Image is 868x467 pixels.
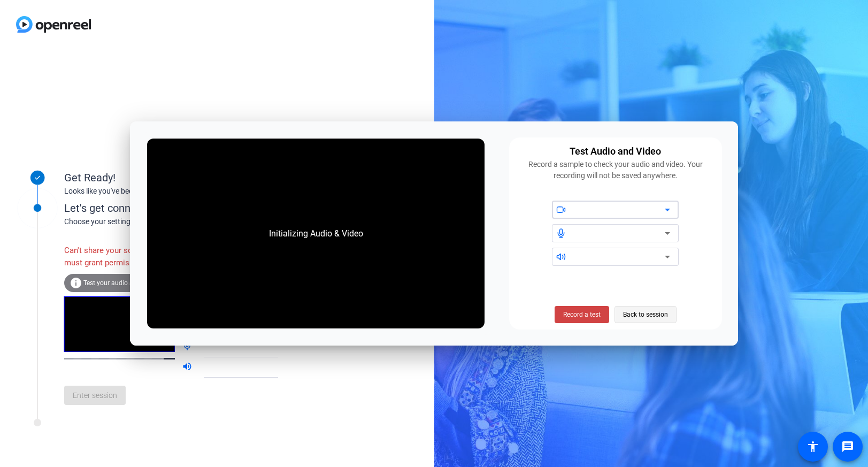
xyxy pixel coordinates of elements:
[570,144,661,159] div: Test Audio and Video
[555,306,609,323] button: Record a test
[623,304,668,325] span: Back to session
[64,200,300,216] div: Let's get connected.
[182,341,195,354] mat-icon: mic_none
[258,217,374,251] div: Initializing Audio & Video
[64,170,278,186] div: Get Ready!
[64,216,300,227] div: Choose your settings
[83,279,158,287] span: Test your audio and video
[70,277,82,289] mat-icon: info
[64,186,278,197] div: Looks like you've been invited to join
[563,310,601,319] span: Record a test
[64,239,182,274] div: Can't share your screen. You must grant permissions.
[516,159,716,181] div: Record a sample to check your audio and video. Your recording will not be saved anywhere.
[182,361,195,374] mat-icon: volume_up
[614,306,677,323] button: Back to session
[841,440,854,453] mat-icon: message
[806,440,819,453] mat-icon: accessibility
